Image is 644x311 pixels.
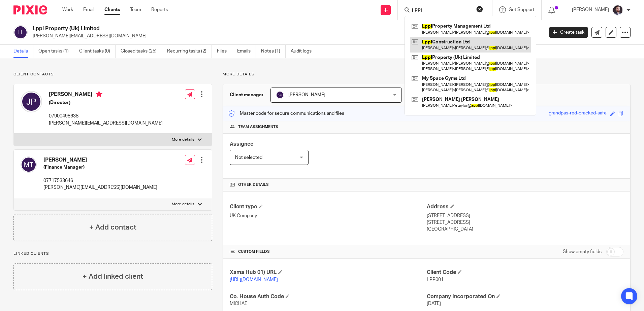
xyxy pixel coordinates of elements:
img: svg%3E [276,91,284,99]
h2: Lppl Property (Uk) Limited [33,25,438,32]
h4: Co. House Auth Code [230,293,426,300]
h4: Xama Hub 01) URL [230,269,426,276]
h4: CUSTOM FIELDS [230,249,426,254]
span: MICHAE [230,301,247,306]
i: Primary [96,91,102,98]
h4: [PERSON_NAME] [49,91,163,99]
a: Emails [237,45,256,58]
a: Audit logs [291,45,317,58]
p: More details [172,137,194,142]
input: Search [411,8,472,14]
p: [PERSON_NAME][EMAIL_ADDRESS][DOMAIN_NAME] [49,120,163,127]
p: UK Company [230,212,426,219]
a: Notes (1) [261,45,286,58]
h4: + Add contact [89,222,136,233]
h3: Client manager [230,92,264,98]
a: Work [62,6,73,13]
span: Assignee [230,141,253,147]
p: [PERSON_NAME][EMAIL_ADDRESS][DOMAIN_NAME] [33,33,539,39]
span: Get Support [509,7,535,12]
h4: Client type [230,203,426,210]
h4: Company Incorporated On [427,293,623,300]
h4: Client Code [427,269,623,276]
h5: (Director) [49,99,163,106]
a: Create task [549,27,588,38]
img: svg%3E [21,157,37,173]
a: Client tasks (0) [79,45,116,58]
img: svg%3E [13,25,28,39]
span: LPP001 [427,277,444,282]
h4: + Add linked client [83,271,143,282]
a: Files [217,45,232,58]
a: Email [83,6,94,13]
a: Clients [104,6,120,13]
label: Show empty fields [563,248,602,255]
span: Team assignments [238,124,278,130]
p: 07900498638 [49,113,163,119]
a: Open tasks (1) [38,45,74,58]
h4: [PERSON_NAME] [43,157,157,164]
p: [STREET_ADDRESS] [427,212,623,219]
img: svg%3E [21,91,42,112]
span: Other details [238,182,269,187]
span: [PERSON_NAME] [288,93,325,97]
p: Linked clients [13,251,212,256]
p: More details [172,202,194,207]
h4: Address [427,203,623,210]
p: [PERSON_NAME] [572,6,609,13]
img: Pixie [13,5,47,14]
a: Details [13,45,33,58]
p: [STREET_ADDRESS] [427,219,623,226]
p: 07717533646 [43,177,157,184]
p: Master code for secure communications and files [228,110,344,117]
button: Clear [476,6,483,12]
a: Recurring tasks (2) [167,45,212,58]
img: Capture.PNG [612,5,623,15]
p: [PERSON_NAME][EMAIL_ADDRESS][DOMAIN_NAME] [43,184,157,191]
p: Client contacts [13,72,212,77]
a: Closed tasks (25) [121,45,162,58]
span: Not selected [235,155,262,160]
p: More details [223,72,631,77]
a: Team [130,6,141,13]
a: Reports [151,6,168,13]
h5: (Finance Manager) [43,164,157,171]
span: [DATE] [427,301,441,306]
p: [GEOGRAPHIC_DATA] [427,226,623,233]
a: [URL][DOMAIN_NAME] [230,277,278,282]
div: grandpas-red-cracked-safe [549,110,607,117]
